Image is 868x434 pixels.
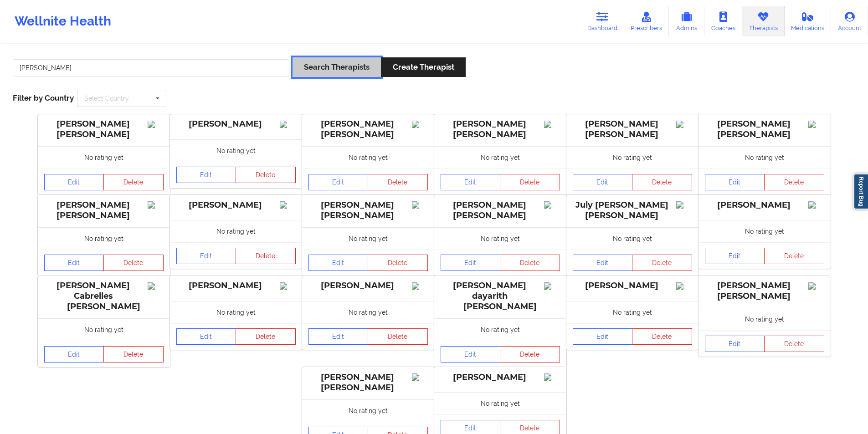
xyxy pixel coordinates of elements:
div: No rating yet [699,146,831,168]
a: Report Bug [853,174,868,209]
div: No rating yet [302,399,434,422]
div: No rating yet [170,301,302,323]
a: Edit [441,255,501,271]
button: Delete [632,328,692,345]
button: Delete [103,255,164,271]
div: [PERSON_NAME] Cabrelles [PERSON_NAME] [44,281,164,312]
div: [PERSON_NAME] [PERSON_NAME] [44,200,164,221]
a: Edit [705,174,765,190]
div: No rating yet [566,301,699,323]
a: Edit [44,346,104,363]
button: Delete [236,167,296,183]
a: Prescribers [624,6,669,36]
button: Delete [632,255,692,271]
a: Edit [308,328,369,345]
div: No rating yet [434,318,566,341]
a: Edit [441,346,501,363]
a: Edit [176,328,236,345]
a: Edit [176,248,236,264]
a: Edit [308,174,369,190]
a: Edit [44,255,104,271]
button: Delete [368,328,428,345]
div: Select Country [84,95,129,102]
div: No rating yet [170,220,302,242]
div: [PERSON_NAME] [PERSON_NAME] [573,119,692,140]
div: No rating yet [38,318,170,341]
div: [PERSON_NAME] [PERSON_NAME] [705,281,824,301]
button: Delete [632,174,692,190]
div: No rating yet [434,146,566,168]
a: Edit [308,255,369,271]
div: No rating yet [434,392,566,414]
button: Search Therapists [293,57,381,77]
a: Edit [44,174,104,190]
img: Image%2Fplaceholer-image.png [412,201,428,209]
img: Image%2Fplaceholer-image.png [808,282,824,290]
img: Image%2Fplaceholer-image.png [544,121,560,128]
img: Image%2Fplaceholer-image.png [280,282,296,290]
div: No rating yet [302,146,434,168]
img: Image%2Fplaceholer-image.png [676,121,692,128]
div: [PERSON_NAME] [308,281,428,291]
button: Create Therapist [381,57,465,77]
div: [PERSON_NAME] [176,200,296,210]
button: Delete [764,336,824,352]
button: Delete [103,174,164,190]
div: [PERSON_NAME] [PERSON_NAME] [44,119,164,140]
span: Filter by Country [13,93,74,102]
img: Image%2Fplaceholer-image.png [676,201,692,209]
button: Delete [500,174,560,190]
div: July [PERSON_NAME] [PERSON_NAME] [573,200,692,221]
a: Therapists [742,6,785,36]
button: Delete [368,255,428,271]
img: Image%2Fplaceholer-image.png [412,121,428,128]
div: [PERSON_NAME] [573,281,692,291]
a: Admins [669,6,704,36]
button: Delete [500,346,560,363]
input: Search Keywords [13,59,289,77]
img: Image%2Fplaceholer-image.png [544,201,560,209]
a: Edit [705,336,765,352]
img: Image%2Fplaceholer-image.png [676,282,692,290]
button: Delete [764,174,824,190]
div: [PERSON_NAME] [PERSON_NAME] [705,119,824,140]
a: Dashboard [580,6,624,36]
a: Medications [785,6,832,36]
img: Image%2Fplaceholer-image.png [280,121,296,128]
img: Image%2Fplaceholer-image.png [412,373,428,381]
img: Image%2Fplaceholer-image.png [544,282,560,290]
div: [PERSON_NAME] [PERSON_NAME] [308,372,428,393]
img: Image%2Fplaceholer-image.png [148,121,164,128]
div: No rating yet [38,227,170,250]
div: [PERSON_NAME] [PERSON_NAME] [441,119,560,140]
button: Delete [236,248,296,264]
div: [PERSON_NAME] [PERSON_NAME] [308,119,428,140]
a: Edit [573,174,633,190]
div: No rating yet [170,139,302,162]
img: Image%2Fplaceholer-image.png [544,373,560,381]
button: Delete [368,174,428,190]
div: [PERSON_NAME] [441,372,560,383]
div: [PERSON_NAME] [PERSON_NAME] [441,200,560,221]
div: [PERSON_NAME] [705,200,824,210]
div: [PERSON_NAME] dayarith [PERSON_NAME] [441,281,560,312]
div: No rating yet [302,301,434,323]
div: No rating yet [566,227,699,250]
a: Account [831,6,868,36]
div: [PERSON_NAME] [176,281,296,291]
img: Image%2Fplaceholer-image.png [280,201,296,209]
button: Delete [764,248,824,264]
button: Delete [500,255,560,271]
a: Edit [573,328,633,345]
img: Image%2Fplaceholer-image.png [412,282,428,290]
div: No rating yet [699,308,831,330]
div: [PERSON_NAME] [176,119,296,129]
div: No rating yet [699,220,831,242]
a: Edit [441,174,501,190]
img: Image%2Fplaceholer-image.png [808,121,824,128]
button: Delete [103,346,164,363]
div: No rating yet [38,146,170,168]
a: Edit [705,248,765,264]
a: Edit [573,255,633,271]
div: No rating yet [434,227,566,250]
